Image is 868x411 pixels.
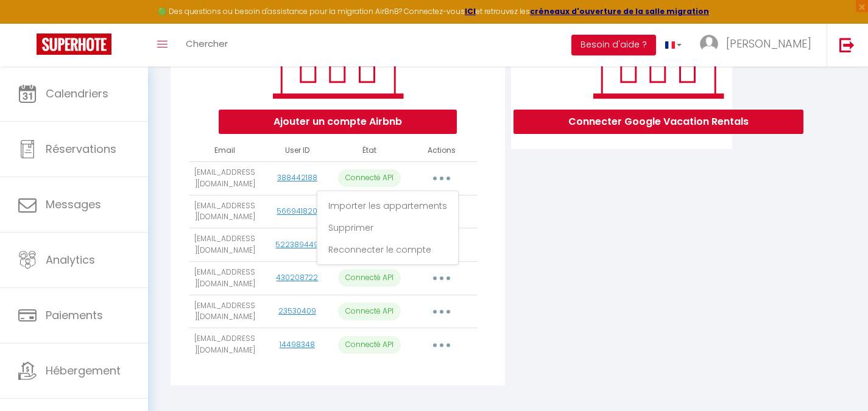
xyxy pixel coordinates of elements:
[700,35,718,53] img: ...
[46,141,116,156] span: Réservations
[691,24,827,66] a: ... [PERSON_NAME]
[46,307,103,323] span: Paiements
[513,110,803,134] button: Connecter Google Vacation Rentals
[10,5,46,41] button: Ouvrir le widget de chat LiveChat
[320,239,455,260] a: Reconnecter le compte
[320,217,455,238] a: Supprimer
[277,172,317,183] a: 388442188
[46,197,101,212] span: Messages
[338,303,401,320] p: Connecté API
[46,252,95,267] span: Analytics
[530,6,709,16] a: créneaux d'ouverture de la salle migration
[189,328,261,362] td: [EMAIL_ADDRESS][DOMAIN_NAME]
[277,206,317,216] a: 566941820
[261,140,334,161] th: User ID
[37,33,111,55] img: Super Booking
[338,269,401,287] p: Connecté API
[278,306,316,316] a: 23530409
[571,35,656,55] button: Besoin d'aide ?
[276,272,318,283] a: 430208722
[275,239,319,250] a: 522389449
[333,140,406,161] th: État
[46,363,121,378] span: Hébergement
[189,261,261,295] td: [EMAIL_ADDRESS][DOMAIN_NAME]
[189,140,261,161] th: Email
[189,228,261,262] td: [EMAIL_ADDRESS][DOMAIN_NAME]
[338,336,401,354] p: Connecté API
[186,37,228,50] span: Chercher
[338,169,401,187] p: Connecté API
[726,36,811,51] span: [PERSON_NAME]
[189,295,261,328] td: [EMAIL_ADDRESS][DOMAIN_NAME]
[465,6,476,16] a: ICI
[46,86,108,101] span: Calendriers
[189,195,261,228] td: [EMAIL_ADDRESS][DOMAIN_NAME]
[177,24,237,66] a: Chercher
[280,339,315,350] a: 14498348
[406,140,478,161] th: Actions
[839,37,855,52] img: logout
[219,110,457,134] button: Ajouter un compte Airbnb
[320,195,455,216] a: Importer les appartements
[189,161,261,195] td: [EMAIL_ADDRESS][DOMAIN_NAME]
